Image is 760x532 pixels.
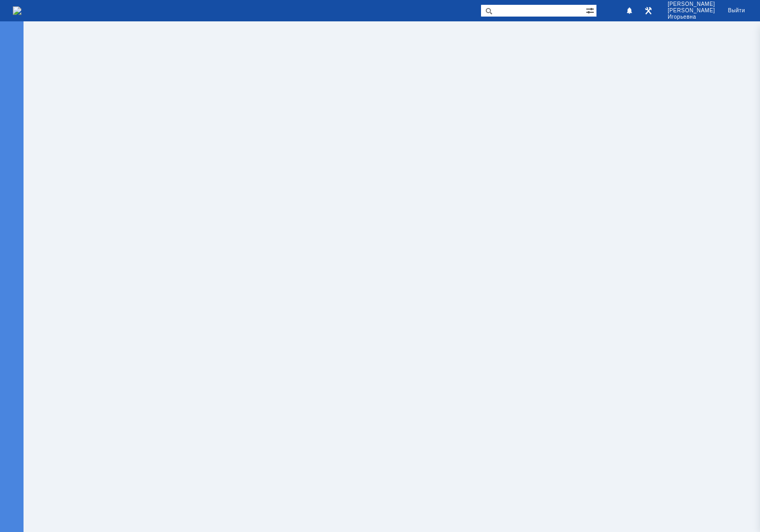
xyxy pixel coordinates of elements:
[586,5,596,15] span: Расширенный поиск
[668,14,715,20] span: Игорьевна
[668,7,715,14] span: [PERSON_NAME]
[13,6,21,15] a: Перейти на домашнюю страницу
[668,1,715,7] span: [PERSON_NAME]
[642,4,655,17] a: Перейти в интерфейс администратора
[13,6,21,15] img: logo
